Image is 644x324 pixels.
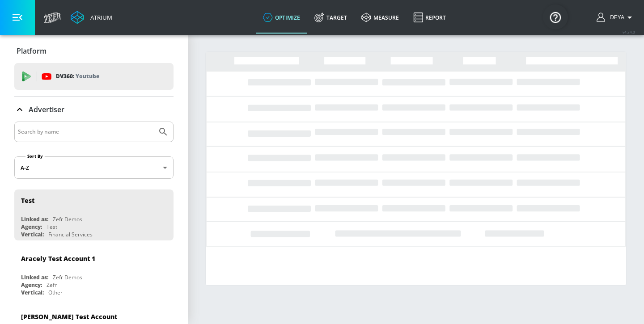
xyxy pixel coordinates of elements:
[14,38,174,63] div: Platform
[53,215,82,223] div: Zefr Demos
[256,1,307,34] a: optimize
[53,274,82,281] div: Zefr Demos
[21,196,34,205] div: Test
[76,72,99,81] p: Youtube
[25,153,45,159] label: Sort By
[21,312,117,321] div: [PERSON_NAME] Test Account
[14,63,174,90] div: DV360: Youtube
[48,289,63,296] div: Other
[21,231,44,238] div: Vertical:
[354,1,406,34] a: measure
[17,46,47,56] p: Platform
[47,281,57,289] div: Zefr
[47,223,57,231] div: Test
[597,12,635,23] button: Deya
[623,29,635,34] span: v 4.24.0
[14,189,174,240] div: TestLinked as:Zefr DemosAgency:TestVertical:Financial Services
[406,1,453,34] a: Report
[56,72,99,81] p: DV360:
[18,126,153,138] input: Search by name
[307,1,354,34] a: Target
[21,223,42,231] div: Agency:
[21,289,44,296] div: Vertical:
[21,215,48,223] div: Linked as:
[21,281,42,289] div: Agency:
[606,14,624,21] span: login as: deya.mansell@zefr.com
[14,97,174,122] div: Advertiser
[71,11,112,24] a: Atrium
[21,274,48,281] div: Linked as:
[14,248,174,299] div: Aracely Test Account 1Linked as:Zefr DemosAgency:ZefrVertical:Other
[14,156,174,179] div: A-Z
[29,105,64,114] p: Advertiser
[87,13,112,21] div: Atrium
[543,4,568,29] button: Open Resource Center
[48,231,93,238] div: Financial Services
[21,254,95,263] div: Aracely Test Account 1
